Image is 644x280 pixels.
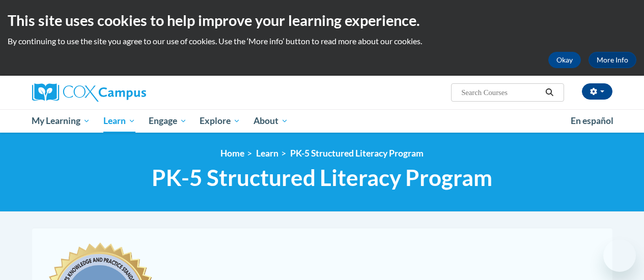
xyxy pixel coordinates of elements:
[571,115,613,126] span: En español
[200,115,240,127] span: Explore
[32,83,215,102] a: Cox Campus
[8,36,636,47] p: By continuing to use the site you agree to our use of cookies. Use the ‘More info’ button to read...
[32,83,146,102] img: Cox Campus
[24,109,620,133] div: Main menu
[220,148,244,159] a: Home
[193,109,247,133] a: Explore
[142,109,193,133] a: Engage
[256,148,278,159] a: Learn
[290,148,424,159] a: PK-5 Structured Literacy Program
[542,86,557,99] button: Search
[8,10,636,30] h2: This site uses cookies to help improve your learning experience.
[97,109,142,133] a: Learn
[25,109,97,133] a: My Learning
[152,164,492,191] span: PK-5 Structured Literacy Program
[460,86,542,99] input: Search Courses
[247,109,295,133] a: About
[589,52,636,68] a: More Info
[254,115,288,127] span: About
[603,239,636,272] iframe: Button to launch messaging window
[582,83,612,100] button: Account Settings
[548,52,581,68] button: Okay
[103,115,135,127] span: Learn
[32,115,90,127] span: My Learning
[564,110,620,132] a: En español
[149,115,187,127] span: Engage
